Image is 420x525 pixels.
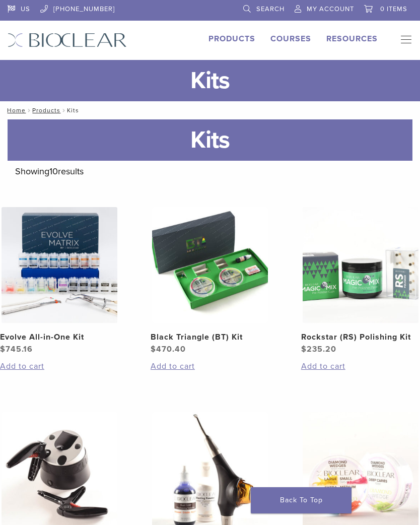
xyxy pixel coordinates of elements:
p: Showing results [15,161,405,182]
span: My Account [307,5,354,13]
a: Black Triangle (BT) KitBlack Triangle (BT) Kit $470.40 [151,207,269,355]
img: Bioclear [8,33,127,47]
span: 10 [49,166,58,177]
img: Rockstar (RS) Polishing Kit [303,207,418,323]
h2: Rockstar (RS) Polishing Kit [301,331,420,343]
bdi: 470.40 [151,344,186,354]
span: 0 items [380,5,407,13]
h2: Black Triangle (BT) Kit [151,331,269,343]
img: Evolve All-in-One Kit [2,207,117,323]
span: $ [151,344,156,354]
a: Home [4,107,26,114]
span: / [60,108,67,113]
span: $ [301,344,307,354]
nav: Primary Navigation [393,33,412,48]
span: / [26,108,32,113]
a: Products [32,107,60,114]
a: Add to cart: “Rockstar (RS) Polishing Kit” [301,360,420,372]
bdi: 235.20 [301,344,336,354]
a: Back To Top [251,487,352,513]
img: Black Triangle (BT) Kit [152,207,268,323]
a: Rockstar (RS) Polishing KitRockstar (RS) Polishing Kit $235.20 [301,207,420,355]
h1: Kits [8,119,412,161]
a: Add to cart: “Black Triangle (BT) Kit” [151,360,269,372]
a: Products [208,34,255,44]
a: Courses [270,34,311,44]
span: Search [256,5,285,13]
a: Resources [326,34,378,44]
